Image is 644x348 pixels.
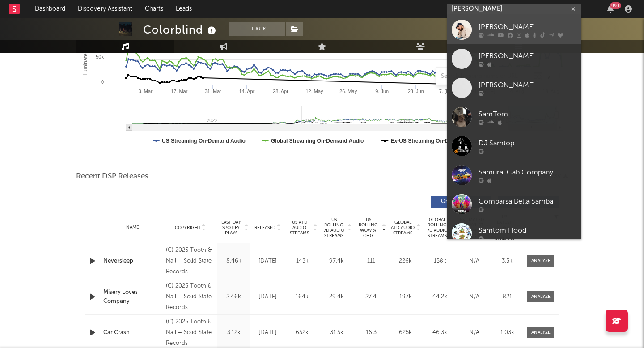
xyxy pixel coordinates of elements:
a: Samtom Hood [447,219,581,248]
div: 46.3k [425,328,455,337]
text: US Streaming On-Demand Audio [162,138,246,144]
div: 111 [356,257,386,266]
div: [DATE] [253,328,283,337]
span: Copyright [175,225,201,230]
div: Colorblind [143,22,218,37]
div: DJ Samtop [479,138,577,149]
div: 164k [287,293,317,301]
text: Ex-US Streaming On-Demand Audio [391,138,483,144]
div: 158k [425,257,455,266]
span: Global ATD Audio Streams [390,220,415,236]
span: Last Day Spotify Plays [219,220,243,236]
text: 3. Mar [139,89,153,94]
div: 99 + [610,2,621,9]
div: (C) 2025 Tooth & Nail + Solid State Records [166,245,215,277]
div: [DATE] [253,257,283,266]
a: Misery Loves Company [103,288,161,306]
div: 44.2k [425,293,455,301]
div: N/A [459,257,489,266]
div: 652k [287,328,317,337]
div: 197k [390,293,420,301]
input: Search for artists [447,4,581,15]
div: 821 [494,293,521,301]
text: 31. Mar [205,89,222,94]
text: 50k [96,54,104,59]
span: US Rolling 7D Audio Streams [322,217,346,238]
div: Samurai Cab Company [479,167,577,178]
span: US Rolling WoW % Chg [356,217,381,238]
button: Track [229,22,285,36]
div: Comparsa Bella Samba [479,196,577,207]
text: 23. Jun [408,89,424,94]
div: 31.5k [322,328,352,337]
text: 26. May [339,89,357,94]
a: [PERSON_NAME] [447,44,581,73]
span: Global Rolling 7D Audio Streams [425,217,449,238]
div: Samtom Hood [479,225,577,236]
div: 226k [390,257,420,266]
div: 625k [390,328,420,337]
a: [PERSON_NAME] [447,15,581,44]
a: SamTom [447,102,581,132]
div: 2.46k [219,293,248,301]
text: 9. Jun [375,89,389,94]
span: US ATD Audio Streams [287,220,312,236]
button: 99+ [607,5,614,13]
div: 1.03k [494,328,521,337]
div: 16.3 [356,328,386,337]
div: 29.4k [322,293,352,301]
div: Name [103,224,161,231]
div: [PERSON_NAME] [479,51,577,61]
a: Car Crash [103,328,161,337]
div: 97.4k [322,257,352,266]
input: Search by song name or URL [436,73,531,80]
span: Recent DSP Releases [76,171,148,182]
div: 143k [287,257,317,266]
div: [PERSON_NAME] [479,21,577,32]
button: Originals(23) [431,196,491,208]
div: [PERSON_NAME] [479,80,577,90]
a: [PERSON_NAME] [447,73,581,102]
a: DJ Samtop [447,132,581,161]
div: [DATE] [253,293,283,301]
text: 14. Apr [239,89,254,94]
div: N/A [459,328,489,337]
a: Comparsa Bella Samba [447,190,581,219]
text: 12. May [305,89,323,94]
text: Global Streaming On-Demand Audio [271,138,364,144]
div: 3.12k [219,328,248,337]
div: SamTom [479,109,577,119]
a: Neversleep [103,257,161,266]
span: Originals ( 23 ) [437,199,478,204]
a: Samurai Cab Company [447,161,581,190]
text: 28. Apr [273,89,288,94]
div: 27.4 [356,293,386,301]
span: Released [254,225,275,230]
div: 8.46k [219,257,248,266]
text: 7. [DATE] [439,89,460,94]
text: 17. Mar [171,89,188,94]
div: 3.5k [494,257,521,266]
div: (C) 2025 Tooth & Nail + Solid State Records [166,281,215,313]
div: N/A [459,293,489,301]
